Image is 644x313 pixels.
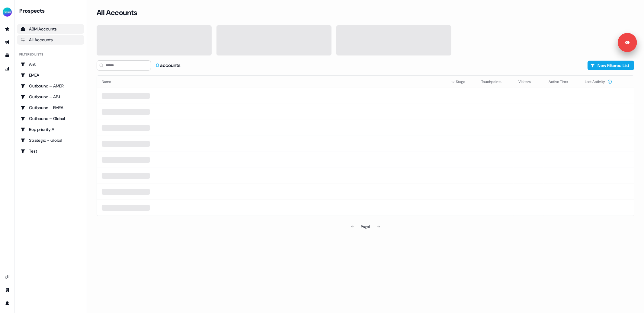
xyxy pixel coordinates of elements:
div: EMEA [21,72,81,78]
th: Name [97,76,446,88]
div: Page 1 [361,224,370,230]
a: Go to Outbound – Global [17,114,84,123]
a: Go to Strategic - Global [17,135,84,145]
div: accounts [156,62,181,69]
a: Go to Ant [17,59,84,69]
div: Ant [21,61,81,67]
div: Filtered lists [19,52,43,57]
a: Go to Outbound – EMEA [17,103,84,112]
button: Active Time [549,76,575,87]
button: Visitors [518,76,538,87]
a: Go to team [2,285,12,295]
a: Go to outbound experience [2,37,12,47]
div: Outbound – AMER [21,83,81,89]
button: Last Activity [585,76,612,87]
div: Outbound – APJ [21,94,81,100]
div: Test [21,148,81,154]
a: Go to Outbound – APJ [17,92,84,102]
a: ABM Accounts [17,24,84,34]
a: Go to Test [17,146,84,156]
a: Go to Rep priority A [17,125,84,134]
div: ABM Accounts [21,26,81,32]
div: All Accounts [21,37,81,43]
a: Go to profile [2,299,12,308]
span: 0 [156,62,160,68]
a: Go to integrations [2,272,12,282]
a: Go to prospects [2,24,12,34]
button: New Filtered List [588,61,634,70]
a: All accounts [17,35,84,45]
h3: All Accounts [97,8,137,17]
div: Strategic - Global [21,137,81,143]
a: Go to Outbound – AMER [17,81,84,91]
div: Prospects [19,7,84,14]
div: Stage [451,79,472,85]
div: Rep priority A [21,126,81,132]
a: Go to templates [2,51,12,60]
div: Outbound – Global [21,115,81,122]
a: Go to attribution [2,64,12,74]
a: Go to EMEA [17,70,84,80]
button: Touchpoints [481,76,509,87]
div: Outbound – EMEA [21,105,81,111]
